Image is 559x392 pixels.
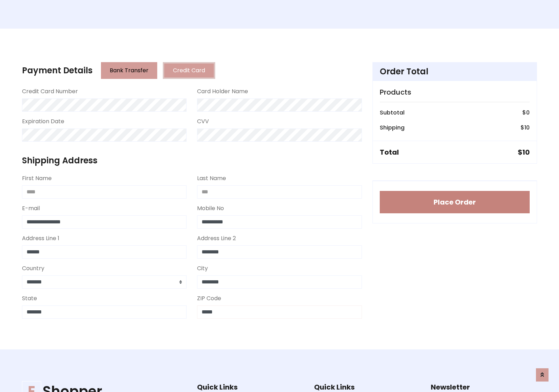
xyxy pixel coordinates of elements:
label: First Name [22,174,52,183]
h6: $ [522,109,530,116]
h6: Shipping [380,124,405,131]
label: ZIP Code [197,294,221,303]
label: Address Line 1 [22,234,59,243]
label: Address Line 2 [197,234,236,243]
span: 10 [524,124,530,132]
h4: Payment Details [22,66,93,76]
h5: Quick Links [314,383,420,391]
h4: Order Total [380,67,530,77]
label: Expiration Date [22,117,64,126]
span: 0 [526,109,530,117]
h5: Total [380,148,399,156]
h6: $ [521,124,530,131]
h5: $ [518,148,530,156]
button: Bank Transfer [101,62,157,79]
label: Country [22,264,44,273]
label: CVV [197,117,209,126]
label: Mobile No [197,204,224,213]
h4: Shipping Address [22,156,362,166]
h5: Quick Links [197,383,303,391]
h5: Products [380,88,530,96]
button: Place Order [380,191,530,213]
label: Card Holder Name [197,87,248,96]
label: Credit Card Number [22,87,78,96]
button: Credit Card [163,62,215,79]
h6: Subtotal [380,109,405,116]
span: 10 [522,147,530,157]
label: E-mail [22,204,40,213]
label: State [22,294,37,303]
label: Last Name [197,174,226,183]
h5: Newsletter [431,383,537,391]
label: City [197,264,208,273]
